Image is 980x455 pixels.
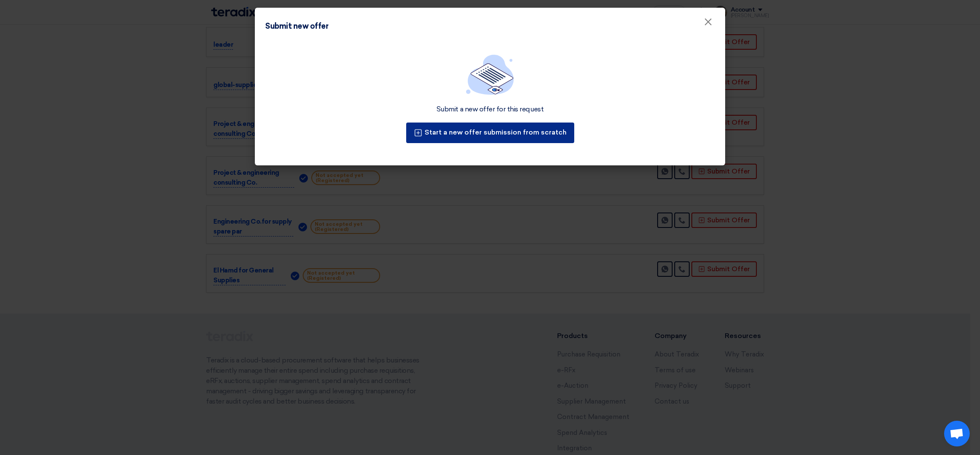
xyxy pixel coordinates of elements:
[265,21,328,32] div: Submit new offer
[944,421,970,446] div: Open chat
[466,54,514,95] img: empty_state_list.svg
[406,123,574,143] button: Start a new offer submission from scratch
[697,14,719,31] button: Close
[704,15,712,33] span: ×
[437,105,543,114] div: Submit a new offer for this request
